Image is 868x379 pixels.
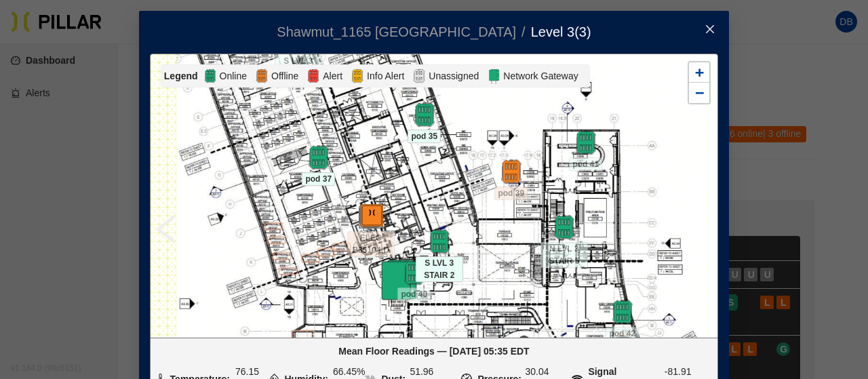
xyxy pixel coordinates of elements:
[156,344,712,359] div: Mean Floor Readings — [DATE] 05:35 EDT
[412,68,426,84] img: Unassigned
[599,300,646,325] div: pod 42
[397,288,431,302] span: pod 40
[364,68,407,83] span: Info Alert
[164,68,203,83] div: Legend
[412,103,437,127] img: pod-online.97050380.svg
[691,11,729,49] button: Close
[531,24,591,39] span: Level 3 ( 3 )
[269,68,301,83] span: Offline
[320,68,345,83] span: Alert
[540,243,588,268] span: N LVL 3 STAIR 5
[521,24,526,39] span: /
[540,216,588,240] div: N LVL 3 STAIR 5
[427,230,452,254] img: pod-online.97050380.svg
[552,216,576,240] img: pod-online.97050380.svg
[255,68,269,84] img: Offline
[606,327,639,341] span: pod 42
[705,24,715,35] span: close
[203,68,217,84] img: Online
[302,173,335,186] span: pod 37
[689,62,709,83] a: Zoom in
[295,146,342,170] div: pod 37
[574,131,598,155] img: pod-online.97050380.svg
[347,232,395,258] span: ELEC B3510 LD
[217,68,250,83] span: Online
[500,68,580,83] span: Network Gateway
[277,24,516,39] span: Shawmut_1165 [GEOGRAPHIC_DATA]
[391,261,438,285] div: pod 40
[402,261,427,285] img: pod-online.97050380.svg
[351,68,364,84] img: Alert
[416,257,463,283] span: S LVL 3 STAIR 2
[150,213,182,245] span: left
[401,103,448,127] div: pod 35
[275,55,322,81] span: S LVL 3 STAIR 1
[416,230,463,254] div: S LVL 3 STAIR 2
[499,160,524,184] img: pod-offline.df94d192.svg
[408,130,441,144] span: pod 35
[695,64,704,81] span: +
[610,300,635,325] img: pod-online.97050380.svg
[695,84,704,101] span: −
[307,68,320,84] img: Alert
[374,260,421,307] img: Marker
[569,158,602,172] span: pod 41
[307,146,331,170] img: pod-online.97050380.svg
[347,205,395,229] div: ELEC B3510 LD
[488,160,535,184] div: pod 39
[689,83,709,103] a: Zoom out
[487,68,500,84] img: Network Gateway
[562,131,610,155] div: pod 41
[359,205,383,229] img: leak-pod-offline.5bc6877b.svg
[494,187,528,201] span: pod 39
[426,68,481,83] span: Unassigned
